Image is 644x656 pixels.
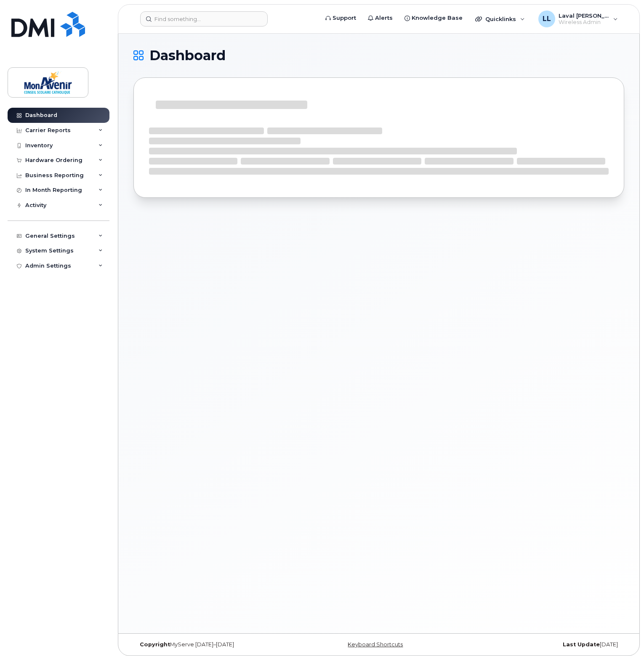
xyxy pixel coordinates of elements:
[348,641,403,648] a: Keyboard Shortcuts
[460,641,624,648] div: [DATE]
[133,641,297,648] div: MyServe [DATE]–[DATE]
[140,641,170,648] strong: Copyright
[563,641,600,648] strong: Last Update
[149,49,226,62] span: Dashboard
